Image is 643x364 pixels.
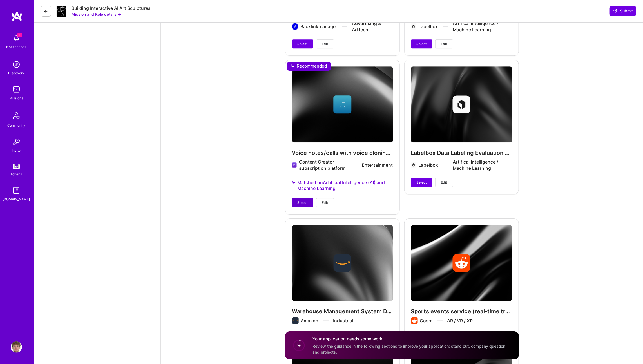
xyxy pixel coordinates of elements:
div: Building Interactive AI Art Sculptures [72,5,151,11]
button: Select [292,331,313,340]
button: Select [411,39,432,48]
button: Select [292,39,313,48]
span: Edit [322,200,328,205]
button: Select [411,331,432,340]
span: Select [298,41,308,46]
img: User Avatar [11,341,22,353]
h4: Your application needs some work. [313,336,512,342]
button: Edit [316,39,334,48]
img: Community [10,109,23,122]
i: icon LeftArrowDark [44,9,48,14]
div: Tokens [11,171,22,177]
img: logo [11,11,23,21]
span: Edit [441,180,447,185]
span: 1 [17,33,22,37]
div: Missions [10,95,23,101]
button: Mission and Role details → [72,11,121,17]
div: Invite [12,148,21,153]
img: Invite [11,136,22,148]
button: Edit [435,178,453,187]
span: Review the guidance in the following sections to improve your application: stand out, company que... [313,344,506,354]
img: guide book [11,185,22,196]
div: Community [7,122,25,128]
img: tokens [13,164,20,169]
img: discovery [11,59,22,70]
img: teamwork [11,84,22,95]
span: Submit [613,8,633,14]
button: Select [411,178,432,187]
button: Submit [610,6,636,16]
div: [DOMAIN_NAME] [3,196,30,202]
span: Select [298,200,308,205]
span: Select [417,41,427,46]
button: Edit [316,198,334,207]
span: Edit [322,41,328,46]
div: Discovery [8,70,24,76]
button: Edit [435,39,453,48]
button: Select [292,198,313,207]
img: bell [11,33,22,44]
button: Edit [316,331,334,340]
span: Edit [441,41,447,46]
span: Select [417,180,427,185]
i: icon SendLight [613,9,618,13]
a: User Avatar [9,341,23,353]
img: Company Logo [57,6,66,17]
div: Notifications [6,44,26,50]
button: Edit [435,331,453,340]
